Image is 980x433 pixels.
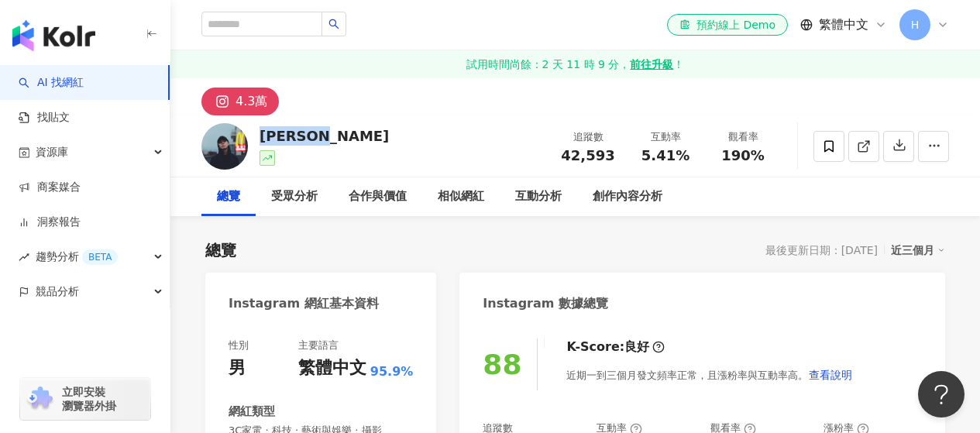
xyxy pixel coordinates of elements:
[19,215,81,230] a: 洞察報告
[170,50,980,78] a: 試用時間尚餘：2 天 11 時 9 分，前往升級！
[201,123,248,170] img: KOL Avatar
[809,369,852,381] span: 查看說明
[36,239,118,274] span: 趨勢分析
[36,274,79,309] span: 競品分析
[566,359,853,390] div: 近期一到三個月發文頻率正常，且漲粉率與互動率高。
[36,135,68,170] span: 資源庫
[229,356,246,380] div: 男
[229,338,249,352] div: 性別
[630,57,673,72] strong: 前往升級
[271,187,318,206] div: 受眾分析
[19,180,81,195] a: 商案媒合
[229,404,275,420] div: 網紅類型
[229,295,379,312] div: Instagram 網紅基本資料
[62,385,116,413] span: 立即安裝 瀏覽器外掛
[515,187,562,206] div: 互動分析
[12,20,95,51] img: logo
[205,239,236,261] div: 總覽
[19,110,70,125] a: 找貼文
[721,148,765,163] span: 190%
[370,363,414,380] span: 95.9%
[559,129,617,145] div: 追蹤數
[808,359,853,390] button: 查看說明
[19,252,29,263] span: rise
[667,14,788,36] a: 預約線上 Demo
[20,378,150,420] a: chrome extension立即安裝 瀏覽器外掛
[819,16,868,33] span: 繁體中文
[298,356,366,380] div: 繁體中文
[714,129,772,145] div: 觀看率
[201,88,279,115] button: 4.3萬
[438,187,484,206] div: 相似網紅
[911,16,920,33] span: H
[19,75,84,91] a: searchAI 找網紅
[624,338,649,356] div: 良好
[236,91,267,112] div: 4.3萬
[561,147,614,163] span: 42,593
[483,349,521,380] div: 88
[636,129,695,145] div: 互動率
[679,17,775,33] div: 預約線上 Demo
[82,249,118,265] div: BETA
[918,371,965,418] iframe: Help Scout Beacon - Open
[25,387,55,411] img: chrome extension
[217,187,240,206] div: 總覽
[593,187,662,206] div: 創作內容分析
[260,126,389,146] div: [PERSON_NAME]
[298,338,339,352] div: 主要語言
[891,240,945,260] div: 近三個月
[641,148,689,163] span: 5.41%
[349,187,407,206] div: 合作與價值
[765,244,878,256] div: 最後更新日期：[DATE]
[328,19,339,29] span: search
[566,338,665,356] div: K-Score :
[483,295,608,312] div: Instagram 數據總覽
